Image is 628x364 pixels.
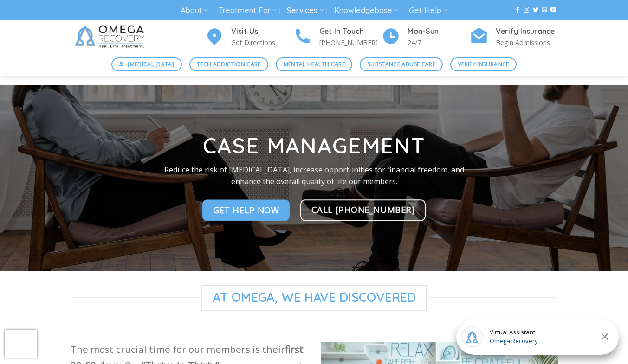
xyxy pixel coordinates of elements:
a: Tech Addiction Care [189,57,269,71]
a: Follow on Facebook [515,7,520,13]
span: CALL [PHONE_NUMBER] [311,203,415,216]
p: Begin Admissions [496,37,558,48]
a: Follow on YouTube [550,7,556,13]
p: Reduce the risk of [MEDICAL_DATA], increase opportunities for financial freedom, and enhance the ... [164,164,465,188]
h4: Verify Insurance [496,26,558,38]
a: Send us an email [542,7,547,13]
strong: Case Management [203,133,425,160]
a: Get Help Now [202,199,290,221]
span: Mental Health Care [284,60,345,69]
a: Follow on Twitter [533,7,538,13]
p: [PHONE_NUMBER] [319,37,382,48]
span: Get Help Now [213,203,279,217]
span: At Omega, We Have Discovered [201,285,427,311]
a: [MEDICAL_DATA] [111,57,182,71]
a: Knowledgebase [334,2,398,19]
a: Verify Insurance Begin Admissions [470,26,558,48]
p: 24/7 [408,37,470,48]
a: Treatment For [219,2,277,19]
a: CALL [PHONE_NUMBER] [300,199,426,221]
span: [MEDICAL_DATA] [128,60,174,69]
p: Get Directions [231,37,293,48]
a: Substance Abuse Care [360,57,443,71]
span: Verify Insurance [458,60,509,69]
a: Verify Insurance [450,57,517,71]
a: About [181,2,208,19]
a: Services [287,2,324,19]
h4: Mon-Sun [408,26,470,38]
span: Tech Addiction Care [197,60,261,69]
span: Substance Abuse Care [368,60,435,69]
a: Mental Health Care [276,57,352,71]
h4: Get In Touch [319,26,382,38]
a: Visit Us Get Directions [205,26,293,48]
a: Get Help [409,2,447,19]
a: Get In Touch [PHONE_NUMBER] [293,26,382,48]
img: Omega Recovery [71,20,152,53]
h4: Visit Us [231,26,293,38]
a: Follow on Instagram [524,7,529,13]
